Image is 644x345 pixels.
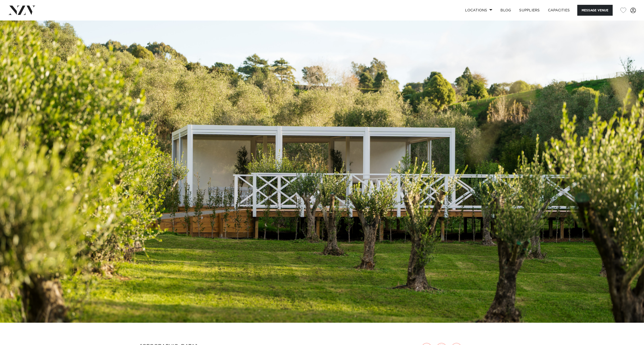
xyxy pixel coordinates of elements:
a: BLOG [496,5,515,16]
img: nzv-logo.png [8,6,36,15]
a: Locations [461,5,496,16]
a: Capacities [544,5,574,16]
a: SUPPLIERS [515,5,544,16]
button: Message Venue [577,5,613,16]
